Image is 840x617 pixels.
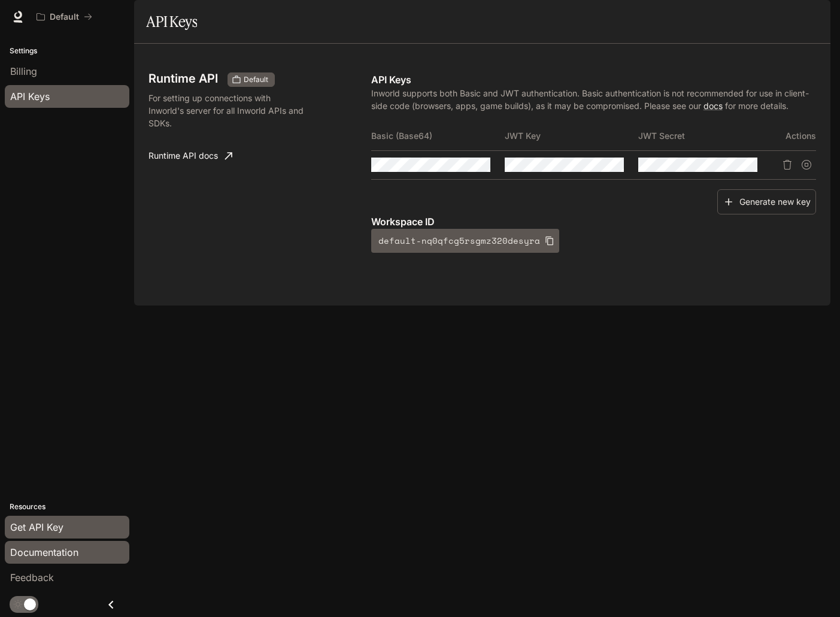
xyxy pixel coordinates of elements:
th: JWT Secret [638,122,772,150]
h3: Runtime API [148,72,218,84]
p: For setting up connections with Inworld's server for all Inworld APIs and SDKs. [148,92,308,129]
button: All workspaces [31,5,98,29]
p: Default [50,12,79,22]
p: Inworld supports both Basic and JWT authentication. Basic authentication is not recommended for u... [371,87,816,112]
span: Default [239,74,273,85]
h1: API Keys [146,10,197,34]
th: JWT Key [505,122,638,150]
a: Runtime API docs [144,144,237,168]
th: Basic (Base64) [371,122,505,150]
div: These keys will apply to your current workspace only [228,72,275,87]
button: default-nq0qfcg5rsgmz320desyra [371,229,559,253]
button: Suspend API key [797,155,816,174]
th: Actions [772,122,816,150]
button: Delete API key [778,155,797,174]
p: Workspace ID [371,214,816,229]
p: API Keys [371,72,816,87]
button: Generate new key [717,189,816,215]
a: docs [703,101,723,111]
